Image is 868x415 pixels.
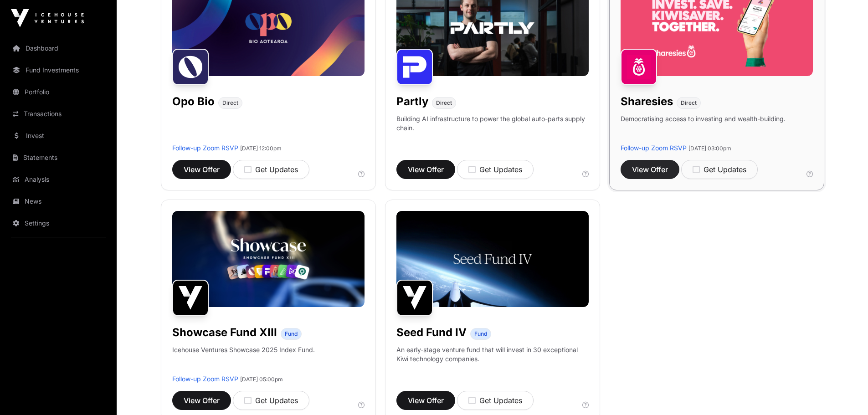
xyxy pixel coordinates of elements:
button: Get Updates [681,160,758,179]
a: Transactions [7,104,109,124]
div: Get Updates [693,164,746,175]
div: Get Updates [244,395,298,406]
span: Fund [285,330,298,338]
button: View Offer [621,160,679,179]
img: Seed Fund IV [396,280,433,316]
span: Direct [681,99,697,107]
a: Fund Investments [7,60,109,80]
p: Icehouse Ventures Showcase 2025 Index Fund. [172,345,315,354]
a: Settings [7,213,109,233]
a: Statements [7,148,109,168]
a: Portfolio [7,82,109,102]
a: Follow-up Zoom RSVP [172,144,238,152]
a: News [7,191,109,211]
a: Follow-up Zoom RSVP [621,144,687,152]
span: [DATE] 12:00pm [240,145,282,152]
div: Get Updates [468,395,522,406]
p: Democratising access to investing and wealth-building. [621,114,786,143]
div: Get Updates [244,164,298,175]
img: Partly [396,49,433,85]
span: View Offer [184,395,220,406]
img: Icehouse Ventures Logo [11,9,84,27]
span: View Offer [408,395,444,406]
iframe: Chat Widget [822,371,868,415]
img: Opo Bio [172,49,209,85]
button: View Offer [172,160,231,179]
span: View Offer [184,164,220,175]
button: Get Updates [233,160,309,179]
span: Direct [222,99,238,107]
button: View Offer [172,391,231,410]
span: Direct [436,99,452,107]
button: View Offer [396,391,455,410]
div: Get Updates [468,164,522,175]
h1: Opo Bio [172,94,215,109]
p: An early-stage venture fund that will invest in 30 exceptional Kiwi technology companies. [396,345,589,364]
span: [DATE] 05:00pm [240,376,283,383]
button: Get Updates [233,391,309,410]
a: Analysis [7,169,109,190]
h1: Partly [396,94,428,109]
a: Invest [7,126,109,146]
button: Get Updates [457,160,534,179]
a: Follow-up Zoom RSVP [172,375,238,383]
span: View Offer [632,164,668,175]
p: Building AI infrastructure to power the global auto-parts supply chain. [396,114,589,143]
button: Get Updates [457,391,534,410]
img: Showcase Fund XIII [172,280,209,316]
img: Seed-Fund-4_Banner.jpg [396,211,589,307]
a: Dashboard [7,38,109,58]
span: Fund [474,330,487,338]
span: [DATE] 03:00pm [688,145,731,152]
h1: Showcase Fund XIII [172,325,277,340]
button: View Offer [396,160,455,179]
img: Showcase-Fund-Banner-1.jpg [172,211,365,307]
h1: Seed Fund IV [396,325,467,340]
h1: Sharesies [621,94,673,109]
img: Sharesies [621,49,657,85]
span: View Offer [408,164,444,175]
